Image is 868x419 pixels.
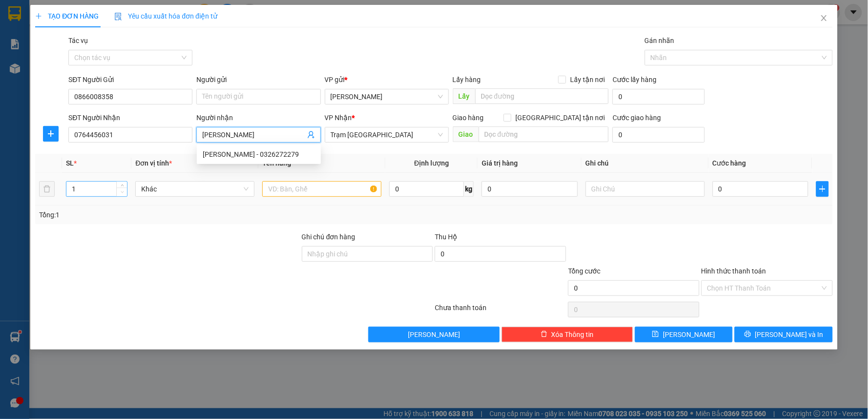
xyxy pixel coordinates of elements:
[434,302,567,319] div: Chưa thanh toán
[135,159,172,167] span: Đơn vị tính
[635,327,733,342] button: save[PERSON_NAME]
[582,154,709,173] th: Ghi chú
[755,329,824,340] span: [PERSON_NAME] và In
[613,89,705,105] input: Cước lấy hàng
[331,89,443,104] span: Phan Thiết
[302,246,433,262] input: Ghi chú đơn hàng
[453,126,479,142] span: Giao
[408,329,460,340] span: [PERSON_NAME]
[196,112,320,123] div: Người nhận
[744,331,751,338] span: printer
[35,13,42,20] span: plus
[262,181,381,197] input: VD: Bàn, Ghế
[816,181,828,197] button: plus
[43,130,58,138] span: plus
[541,331,548,338] span: delete
[511,112,609,123] span: [GEOGRAPHIC_DATA] tận nơi
[820,14,828,22] span: close
[551,329,594,340] span: Xóa Thông tin
[119,189,125,195] span: down
[613,76,656,84] label: Cước lấy hàng
[114,12,217,20] span: Yêu cầu xuất hóa đơn điện tử
[302,233,356,241] label: Ghi chú đơn hàng
[652,331,659,338] span: save
[68,74,192,85] div: SĐT Người Gửi
[325,74,449,85] div: VP gửi
[735,327,833,342] button: printer[PERSON_NAME] và In
[453,88,475,104] span: Lấy
[331,127,443,142] span: Trạm Sài Gòn
[475,88,609,104] input: Dọc đường
[435,233,457,241] span: Thu Hộ
[35,12,99,20] span: TẠO ĐƠN HÀNG
[713,159,746,167] span: Cước hàng
[502,327,633,342] button: deleteXóa Thông tin
[479,126,609,142] input: Dọc đường
[68,112,192,123] div: SĐT Người Nhận
[307,131,315,139] span: user-add
[701,267,766,275] label: Hình thức thanh toán
[114,13,122,21] img: icon
[203,149,315,160] div: [PERSON_NAME] - 0326272279
[39,209,335,220] div: Tổng: 1
[119,182,125,188] span: up
[197,147,321,162] div: kim anh - 0326272279
[645,37,675,44] label: Gán nhãn
[586,181,705,197] input: Ghi Chú
[453,114,484,122] span: Giao hàng
[39,181,55,197] button: delete
[810,5,838,32] button: Close
[613,127,705,143] input: Cước giao hàng
[464,181,474,197] span: kg
[817,185,828,193] span: plus
[482,159,518,167] span: Giá trị hàng
[482,181,578,197] input: 0
[613,114,661,122] label: Cước giao hàng
[414,159,449,167] span: Định lượng
[141,182,249,196] span: Khác
[43,126,59,142] button: plus
[453,76,481,84] span: Lấy hàng
[66,159,74,167] span: SL
[116,182,127,188] span: Increase Value
[196,74,320,85] div: Người gửi
[368,327,500,342] button: [PERSON_NAME]
[568,267,600,275] span: Tổng cước
[325,114,352,122] span: VP Nhận
[68,37,88,44] label: Tác vụ
[566,74,609,85] span: Lấy tận nơi
[116,188,127,196] span: Decrease Value
[663,329,715,340] span: [PERSON_NAME]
